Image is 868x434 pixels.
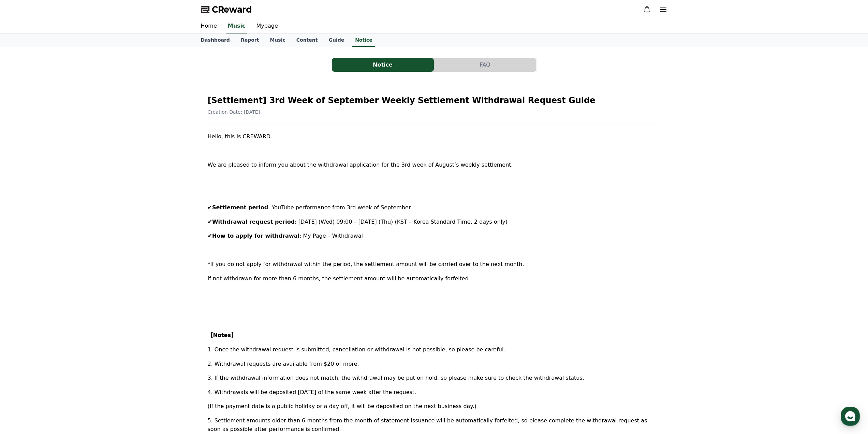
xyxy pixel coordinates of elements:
span: Settings [101,227,118,232]
a: Music [226,19,247,33]
span: ✔ [208,204,212,211]
a: Home [2,216,45,234]
span: 1. Once the withdrawal request is submitted, cancellation or withdrawal is not possible, so pleas... [208,346,505,353]
button: Notice [332,58,434,72]
a: Messages [45,216,88,234]
span: Messages [57,227,77,233]
a: Report [235,34,265,47]
span: : YouTube performance from 3rd week of September [268,204,411,211]
span: Creation Date: [DATE] [208,109,260,115]
a: FAQ [434,58,536,72]
span: We are pleased to inform you about the withdrawal application for the 3rd week of August’s weekly... [208,162,513,168]
a: Music [264,34,291,47]
span: 4. Withdrawals will be deposited [DATE] of the same week after the request. [208,389,416,395]
a: Guide [323,34,350,47]
strong: Settlement period [212,204,268,211]
a: Notice [352,34,375,47]
a: Content [291,34,323,47]
span: ✔ [208,219,212,225]
a: Mypage [251,19,283,33]
a: Settings [88,216,131,234]
span: 2. Withdrawal requests are available from $20 or more. [208,361,359,367]
button: FAQ [434,58,536,72]
a: CReward [201,4,252,15]
strong: Withdrawal request period [212,219,295,225]
span: *If you do not apply for withdrawal within the period, the settlement amount will be carried over... [208,261,524,267]
strong: How to apply for withdrawal [212,233,299,239]
span: ✔ [208,233,212,239]
span: : [DATE] (Wed) 09:00 – [DATE] (Thu) (KST – Korea Standard Time, 2 days only) [295,219,507,225]
strong: 【Notes】 [208,332,236,338]
span: Home [17,227,29,232]
a: Home [195,19,222,33]
a: Dashboard [195,34,235,47]
span: CReward [212,4,252,15]
h2: [Settlement] 3rd Week of September Weekly Settlement Withdrawal Request Guide [208,95,661,106]
span: 5. Settlement amounts older than 6 months from the month of statement issuance will be automatica... [208,417,647,433]
span: Hello, this is CREWARD. [208,133,273,140]
a: Notice [332,58,434,72]
span: If not withdrawn for more than 6 months, the settlement amount will be automatically forfeited. [208,275,470,282]
span: (If the payment date is a public holiday or a day off, it will be deposited on the next business ... [208,403,476,409]
span: : My Page – Withdrawal [299,233,363,239]
span: 3. If the withdrawal information does not match, the withdrawal may be put on hold, so please mak... [208,375,584,381]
